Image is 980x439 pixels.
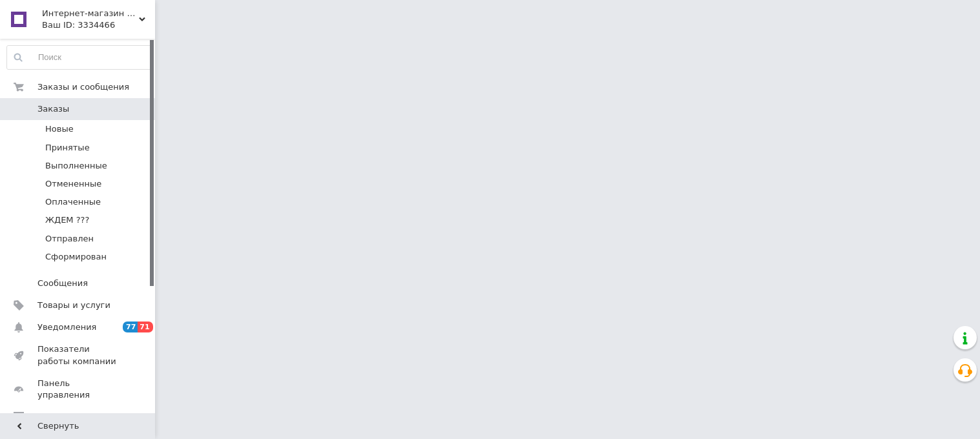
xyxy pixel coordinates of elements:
[42,19,155,31] div: Ваш ID: 3334466
[138,322,152,332] span: 71
[42,8,139,19] span: Интернет-магазин "Magnit"
[45,214,89,226] span: ЖДЕМ ???
[45,251,107,263] span: Сформирован
[37,411,72,423] span: Отзывы
[7,46,152,69] input: Поиск
[37,103,69,115] span: Заказы
[37,81,129,93] span: Заказы и сообщения
[123,322,138,332] span: 77
[45,178,101,190] span: Отмененные
[37,322,96,333] span: Уведомления
[45,196,101,208] span: Оплаченные
[45,160,107,172] span: Выполненные
[45,142,90,154] span: Принятые
[37,378,120,401] span: Панель управления
[45,233,94,245] span: Отправлен
[45,123,74,135] span: Новые
[37,278,88,289] span: Сообщения
[37,300,110,311] span: Товары и услуги
[37,343,120,367] span: Показатели работы компании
